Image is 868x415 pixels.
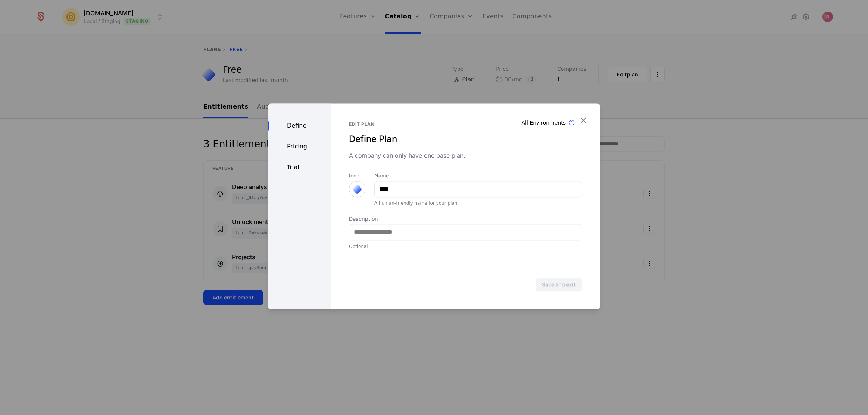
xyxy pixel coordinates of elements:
[268,142,331,151] div: Pricing
[349,121,582,127] div: Edit plan
[349,243,582,249] div: Optional
[536,278,582,291] button: Save and exit
[349,133,582,145] div: Define Plan
[349,215,582,223] label: Description
[268,121,331,130] div: Define
[268,163,331,172] div: Trial
[349,151,582,160] div: A company can only have one base plan.
[349,172,365,179] label: Icon
[374,172,582,179] label: Name
[374,200,582,206] div: A human-friendly name for your plan.
[522,119,566,126] div: All Environments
